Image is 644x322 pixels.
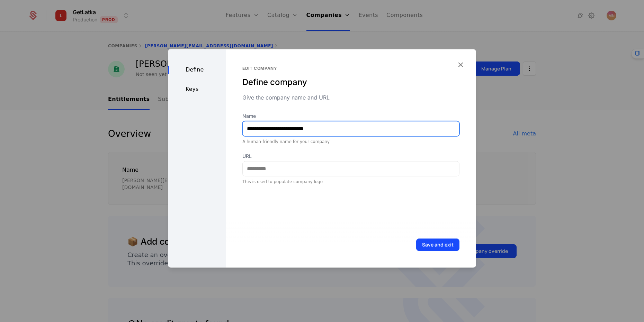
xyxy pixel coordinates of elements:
[242,93,459,102] div: Give the company name and URL
[168,66,226,74] div: Define
[242,77,459,88] div: Define company
[242,113,459,120] label: Name
[242,139,459,144] div: A human-friendly name for your company
[242,66,459,71] div: Edit company
[242,179,459,184] div: This is used to populate company logo
[168,85,226,93] div: Keys
[242,153,459,160] label: URL
[416,238,459,251] button: Save and exit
